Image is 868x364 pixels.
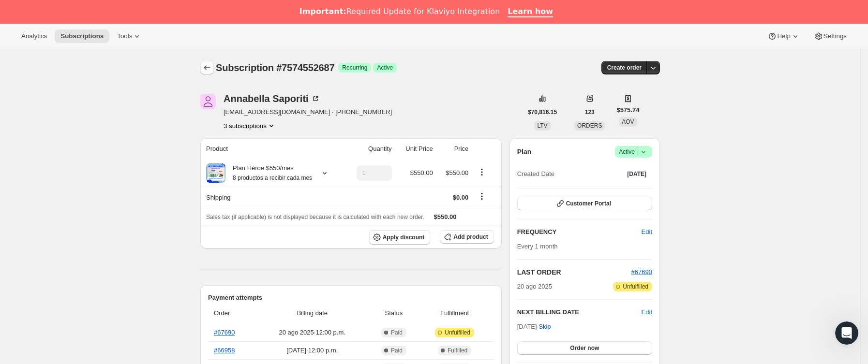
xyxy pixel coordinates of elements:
img: product img [206,163,225,183]
span: Active [619,147,648,157]
span: Subscription #7574552687 [216,62,334,73]
h2: FREQUENCY [517,227,642,237]
th: Quantity [344,138,395,160]
span: Tools [117,32,132,40]
div: Annabella Saporiti [224,94,320,103]
span: Recurring [342,64,367,72]
button: Tools [111,29,148,43]
span: Active [377,64,393,72]
a: Learn how [508,7,553,17]
span: Status [372,308,415,318]
span: Settings [823,32,847,40]
button: Product actions [474,167,490,177]
span: Every 1 month [517,243,558,250]
button: Analytics [15,29,53,43]
span: $575.74 [616,105,639,115]
span: $550.00 [410,169,433,176]
span: Skip [539,322,551,332]
span: Apply discount [383,233,425,241]
span: Analytics [21,32,47,40]
span: Sales tax (if applicable) is not displayed because it is calculated with each new order. [206,214,424,220]
span: AOV [622,118,634,125]
span: Unfulfilled [623,283,648,291]
a: #66958 [214,347,235,354]
span: ORDERS [577,122,602,129]
span: Paid [391,347,403,354]
span: Subscriptions [60,32,104,40]
span: 123 [585,108,595,116]
span: $70,816.15 [528,108,557,116]
a: #67690 [631,268,652,276]
span: 20 ago 2025 · 12:00 p.m. [258,328,366,337]
span: Help [777,32,790,40]
th: Shipping [200,187,344,208]
span: 20 ago 2025 [517,282,552,291]
span: Order now [570,344,599,352]
span: Billing date [258,308,366,318]
button: $70,816.15 [522,105,563,119]
button: Edit [642,307,652,317]
span: Paid [391,329,403,336]
span: Create order [607,64,642,72]
span: $0.00 [453,194,469,201]
button: Product actions [224,121,276,131]
span: Unfulfilled [445,329,470,336]
h2: LAST ORDER [517,267,631,277]
span: $550.00 [434,213,457,220]
button: Create order [601,61,647,74]
span: $550.00 [446,169,468,176]
span: | [637,148,639,156]
a: #67690 [214,329,235,336]
span: [DATE] · 12:00 p.m. [258,346,366,355]
span: LTV [537,122,547,129]
h2: NEXT BILLING DATE [517,307,642,317]
button: 123 [579,105,600,119]
div: Plan Héroe $550/mes [225,163,312,183]
span: Annabella Saporiti [200,94,216,109]
span: Fulfilled [448,347,467,354]
span: [DATE] [627,170,646,178]
span: Add product [453,233,488,241]
b: Important: [299,7,346,16]
h2: Plan [517,147,532,157]
button: Shipping actions [474,191,490,202]
button: Subscriptions [200,61,214,74]
div: Required Update for Klaviyo Integration [299,7,500,16]
button: Help [762,29,806,43]
span: [DATE] · [517,323,551,330]
th: Unit Price [395,138,436,160]
span: Fulfillment [421,308,488,318]
button: Subscriptions [55,29,109,43]
button: #67690 [631,267,652,277]
small: 8 productos a recibir cada mes [233,175,312,181]
button: Settings [808,29,853,43]
button: Edit [636,224,658,240]
span: Created Date [517,169,554,179]
th: Product [200,138,344,160]
iframe: Intercom live chat [835,321,858,345]
button: Apply discount [369,230,431,245]
button: Skip [533,319,556,335]
h2: Payment attempts [208,293,494,303]
button: Add product [440,230,494,244]
span: Edit [642,227,652,237]
button: Order now [517,341,652,355]
button: [DATE] [621,167,652,181]
th: Order [208,303,255,324]
th: Price [436,138,472,160]
span: [EMAIL_ADDRESS][DOMAIN_NAME] · [PHONE_NUMBER] [224,107,392,117]
span: Customer Portal [566,200,611,207]
button: Customer Portal [517,197,652,210]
